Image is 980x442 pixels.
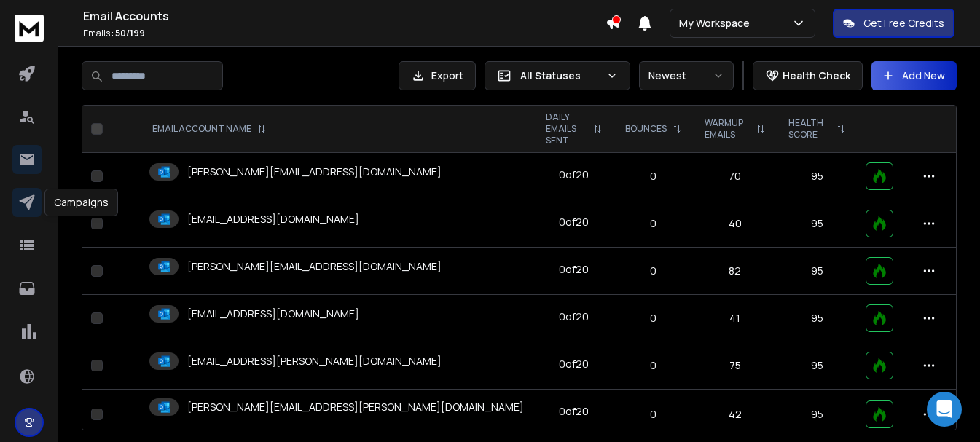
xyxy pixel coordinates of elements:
div: 0 of 20 [559,262,589,277]
span: 50 / 199 [115,27,145,39]
p: 0 [622,264,684,278]
div: 0 of 20 [559,404,589,419]
div: EMAIL ACCOUNT NAME [152,123,266,135]
div: 0 of 20 [559,167,589,182]
p: [PERSON_NAME][EMAIL_ADDRESS][PERSON_NAME][DOMAIN_NAME] [187,400,524,414]
p: [EMAIL_ADDRESS][DOMAIN_NAME] [187,212,359,226]
td: 95 [777,390,857,440]
div: Open Intercom Messenger [927,392,962,427]
p: DAILY EMAILS SENT [546,111,588,146]
p: 0 [622,358,684,373]
p: BOUNCES [625,123,667,135]
td: 70 [693,153,777,200]
button: Get Free Credits [833,9,954,38]
p: Emails : [83,28,605,39]
button: Newest [639,61,734,90]
p: 0 [622,169,684,183]
div: 0 of 20 [559,215,589,229]
img: logo [15,15,44,42]
p: WARMUP EMAILS [705,117,750,141]
td: 40 [693,200,777,248]
div: 0 of 20 [559,357,589,371]
p: All Statuses [520,68,600,83]
td: 75 [693,342,777,390]
p: 0 [622,407,684,422]
div: Campaigns [44,189,118,216]
p: 0 [622,311,684,325]
p: [PERSON_NAME][EMAIL_ADDRESS][DOMAIN_NAME] [187,259,442,274]
td: 42 [693,390,777,440]
button: Health Check [753,61,863,90]
td: 95 [777,295,857,342]
p: HEALTH SCORE [788,117,831,141]
p: My Workspace [679,16,756,31]
td: 95 [777,342,857,390]
div: 0 of 20 [559,309,589,324]
p: Health Check [783,68,850,83]
td: 41 [693,295,777,342]
td: 95 [777,248,857,295]
td: 95 [777,200,857,248]
p: [PERSON_NAME][EMAIL_ADDRESS][DOMAIN_NAME] [187,165,442,179]
td: 82 [693,248,777,295]
p: [EMAIL_ADDRESS][DOMAIN_NAME] [187,307,359,321]
button: Export [399,61,476,90]
button: Add New [871,61,957,90]
p: [EMAIL_ADDRESS][PERSON_NAME][DOMAIN_NAME] [187,354,442,368]
p: 0 [622,216,684,231]
td: 95 [777,153,857,200]
h1: Email Accounts [83,7,605,25]
p: Get Free Credits [863,16,944,31]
